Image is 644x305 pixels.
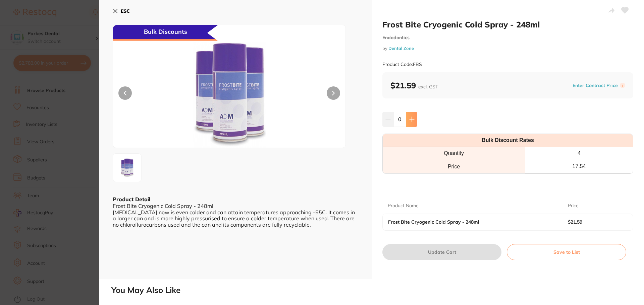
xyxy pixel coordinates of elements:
b: $21.59 [568,219,622,225]
h2: Frost Bite Cryogenic Cold Spray - 248ml [382,19,633,29]
b: ESC [121,8,130,14]
th: 4 [525,147,633,160]
button: ESC [113,5,130,17]
div: Frost Bite Cryogenic Cold Spray - 248ml [MEDICAL_DATA] now is even colder and can attain temperat... [113,203,358,228]
th: Quantity [383,147,525,160]
a: Dental Zone [388,46,414,51]
small: by [382,46,633,51]
b: $21.59 [390,80,438,90]
img: MHg1MDAtMS5wbmc [115,156,139,180]
b: Frost Bite Cryogenic Cold Spray - 248ml [388,219,550,225]
td: Price [383,160,525,173]
b: Product Detail [113,196,150,203]
button: Enter Contract Price [571,82,620,89]
th: 17.54 [525,160,633,173]
button: Save to List [507,244,626,260]
th: Bulk Discount Rates [383,134,633,147]
div: Bulk Discounts [113,25,218,41]
p: Product Name [388,203,419,209]
p: Price [568,203,579,209]
span: excl. GST [418,84,438,90]
small: Product Code: FBS [382,62,422,67]
img: MHg1MDAtMS5wbmc [160,42,299,148]
h2: You May Also Like [111,286,641,295]
label: i [620,83,625,88]
button: Update Cart [382,244,501,260]
small: Endodontics [382,35,633,41]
